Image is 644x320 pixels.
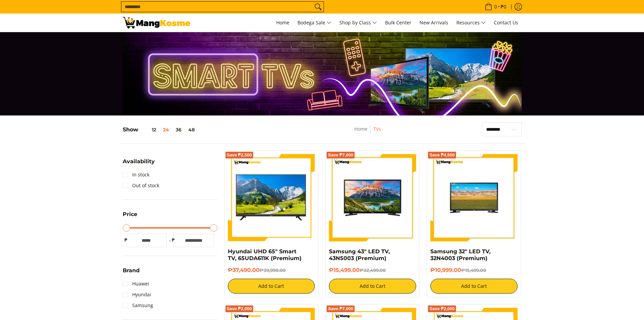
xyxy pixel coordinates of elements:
[461,268,486,273] del: ₱15,499.00
[336,14,380,32] a: Shop by Class
[185,127,198,132] button: 48
[429,153,455,157] span: Save ₱4,500
[420,19,448,26] span: New Arrivals
[329,154,416,241] img: samsung-43-inch-led-tv-full-view- mang-kosme
[493,4,498,9] span: 0
[123,237,129,243] span: ₱
[456,19,486,27] span: Resources
[228,279,315,294] button: Add to Cart
[228,154,315,241] img: Hyundai UHD 65" Smart TV, 65UDA611K (Premium)
[123,289,151,300] a: Hyundai
[172,127,185,132] button: 36
[228,248,302,261] a: Hyundai UHD 65" Smart TV, 65UDA611K (Premium)
[138,127,160,132] button: 12
[385,19,411,26] span: Bulk Center
[123,268,140,278] summary: Open
[429,307,455,311] span: Save ₱2,000
[123,169,149,180] a: In stock
[313,2,324,12] button: Search
[123,180,159,191] a: Out of stock
[430,248,491,261] a: Samsung 32" LED TV, 32N4003 (Premium)
[123,159,155,164] span: Availability
[123,17,190,28] img: TVs - Premium Television Brands l Mang Kosme
[316,125,419,140] nav: Breadcrumbs
[276,19,289,26] span: Home
[297,19,331,27] span: Bodega Sale
[170,237,177,243] span: ₱
[354,126,367,132] a: Home
[123,159,155,169] summary: Open
[260,268,286,273] del: ₱39,990.00
[430,267,518,274] h6: ₱10,999.00
[491,14,522,32] a: Contact Us
[227,153,252,157] span: Save ₱2,500
[123,126,198,133] h5: Show
[227,307,252,311] span: Save ₱2,000
[123,278,149,289] a: Huawei
[382,14,415,32] a: Bulk Center
[123,212,137,217] span: Price
[228,267,315,274] h6: ₱37,490.00
[494,19,518,26] span: Contact Us
[329,248,390,261] a: Samsung 43" LED TV, 43N5003 (Premium)
[123,212,137,222] summary: Open
[328,153,353,157] span: Save ₱7,000
[123,300,153,311] a: Samsung
[373,126,381,132] a: TVs
[453,14,489,32] a: Resources
[329,279,416,294] button: Add to Cart
[430,154,518,241] img: samsung-32-inch-led-tv-full-view-mang-kosme
[339,19,377,27] span: Shop by Class
[294,14,335,32] a: Bodega Sale
[273,14,293,32] a: Home
[483,3,508,10] span: •
[329,267,416,274] h6: ₱15,499.00
[160,127,172,132] button: 24
[360,268,386,273] del: ₱22,499.00
[430,279,518,294] button: Add to Cart
[328,307,353,311] span: Save ₱7,000
[197,14,522,32] nav: Main Menu
[123,268,140,273] span: Brand
[500,4,507,9] span: ₱0
[416,14,452,32] a: New Arrivals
